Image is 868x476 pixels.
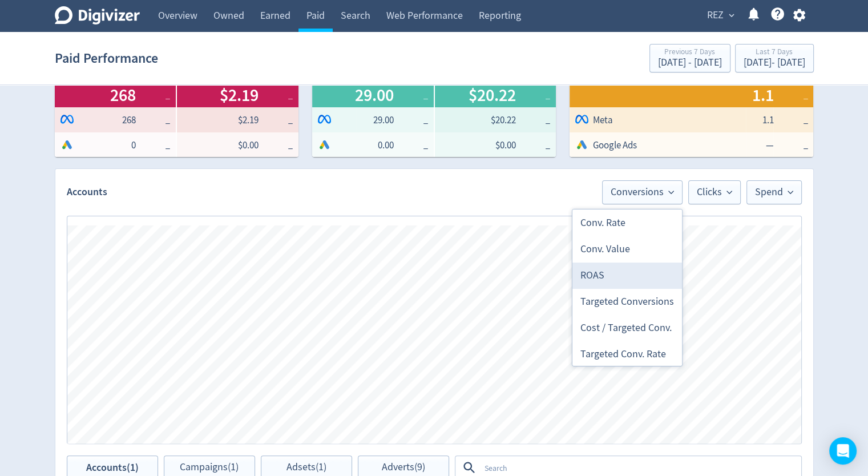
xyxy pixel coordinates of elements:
[735,44,814,72] button: Last 7 Days[DATE]- [DATE]
[829,437,857,465] div: Open Intercom Messenger
[165,114,170,126] span: _
[469,83,516,107] span: $20.22
[475,423,519,433] button: Spend, Legend item 3 of 3
[206,139,259,152] span: $0.00
[688,180,741,204] button: Clicks
[423,89,428,102] span: _
[707,6,724,25] span: REZ
[602,180,683,204] button: Conversions
[752,83,773,107] span: 1.1
[803,114,808,126] span: _
[110,83,136,107] span: 268
[86,462,139,473] span: Accounts (1)
[755,187,793,197] span: Spend
[746,180,802,204] button: Spend
[803,139,808,151] span: _
[460,114,516,127] span: $20.22
[572,263,682,289] li: ROAS
[107,139,136,152] span: 0
[572,341,682,368] li: Targeted Conv. Rate
[572,289,682,315] li: Targeted Conversions
[649,44,730,72] button: Previous 7 Days[DATE] - [DATE]
[165,139,170,151] span: _
[546,139,550,151] span: _
[220,83,259,107] span: $2.19
[803,89,808,102] span: _
[165,89,170,102] span: _
[460,139,516,152] span: $0.00
[288,89,293,102] span: _
[67,185,596,199] h2: Accounts
[355,83,394,107] span: 29.00
[726,10,737,21] span: expand_more
[572,210,682,236] li: Conv. Rate
[546,89,550,102] span: _
[288,114,293,126] span: _
[546,114,550,126] span: _
[286,462,326,473] span: Adsets (1)
[572,315,682,341] li: Cost / Targeted Conv.
[180,462,239,473] span: Campaigns (1)
[356,139,393,152] span: 0.00
[67,225,801,444] div: chart, 3 series
[288,139,293,151] span: _
[382,462,425,473] span: Adverts (9)
[746,114,773,127] span: 1.1
[658,58,722,68] div: [DATE] - [DATE]
[572,236,682,263] li: Conv. Value
[593,114,613,127] span: Meta
[107,114,136,127] span: 268
[423,139,428,151] span: _
[356,114,393,127] span: 29.00
[423,114,428,126] span: _
[744,58,805,68] div: [DATE] - [DATE]
[697,187,732,197] span: Clicks
[425,423,466,433] button: Clicks, Legend item 2 of 3
[703,6,737,25] button: REZ
[55,40,158,76] h1: Paid Performance
[349,423,415,433] button: Conversions, Legend item 1 of 3
[744,48,805,58] div: Last 7 Days
[206,114,259,127] span: $2.19
[349,423,519,433] div: Legend
[658,48,722,58] div: Previous 7 Days
[746,139,773,152] span: —
[611,187,674,197] span: Conversions
[593,139,637,152] span: Google Ads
